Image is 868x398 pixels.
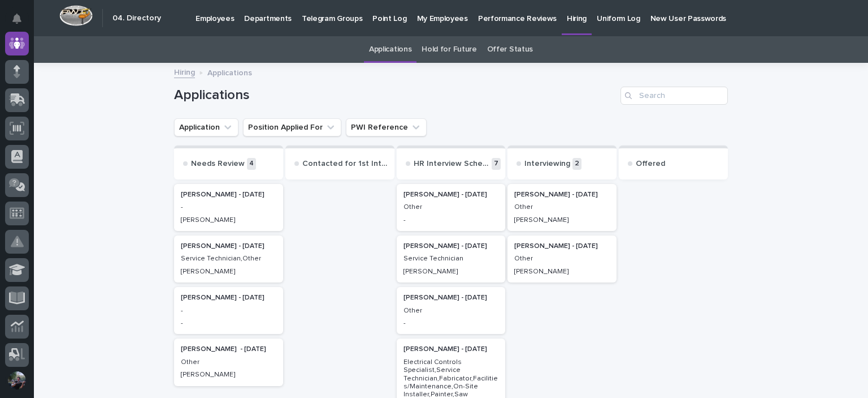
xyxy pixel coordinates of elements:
[181,319,276,327] p: -
[514,255,610,263] p: Other
[514,268,610,276] p: [PERSON_NAME]
[174,287,283,334] a: [PERSON_NAME] - [DATE]--
[422,36,476,63] a: Hold for Future
[174,65,195,78] a: Hiring
[514,203,610,211] p: Other
[174,184,283,231] a: [PERSON_NAME] - [DATE]-[PERSON_NAME]
[5,369,29,392] button: users-avatar
[403,307,499,315] p: Other
[181,358,276,366] p: Other
[572,158,581,170] p: 2
[181,345,276,353] p: [PERSON_NAME] - [DATE]
[403,203,499,211] p: Other
[174,236,283,283] a: [PERSON_NAME] - [DATE]Service Technician,Other[PERSON_NAME]
[403,319,499,327] p: -
[112,14,161,23] h2: 04. Directory
[397,287,506,334] a: [PERSON_NAME] - [DATE]Other-
[514,242,610,250] p: [PERSON_NAME] - [DATE]
[403,268,499,276] p: [PERSON_NAME]
[620,87,728,105] input: Search
[397,184,506,231] a: [PERSON_NAME] - [DATE]Other-
[403,294,499,302] p: [PERSON_NAME] - [DATE]
[403,255,499,263] p: Service Technician
[369,36,411,63] a: Applications
[174,118,238,136] button: Application
[247,158,256,170] p: 4
[181,294,276,302] p: [PERSON_NAME] - [DATE]
[181,268,276,276] p: [PERSON_NAME]
[514,216,610,224] p: [PERSON_NAME]
[636,159,665,169] p: Offered
[5,7,29,31] button: Notifications
[492,158,501,170] p: 7
[403,345,499,353] p: [PERSON_NAME] - [DATE]
[207,66,252,78] p: Applications
[403,216,499,224] p: -
[514,191,610,199] p: [PERSON_NAME] - [DATE]
[181,191,276,199] p: [PERSON_NAME] - [DATE]
[174,339,283,386] a: [PERSON_NAME] - [DATE]Other[PERSON_NAME]
[181,307,276,315] p: -
[174,87,616,104] h1: Applications
[524,159,570,169] p: Interviewing
[59,5,93,26] img: Workspace Logo
[414,159,490,169] p: HR Interview Scheduled / Complete
[507,236,617,283] a: [PERSON_NAME] - [DATE]Other[PERSON_NAME]
[243,118,341,136] button: Position Applied For
[487,36,533,63] a: Offer Status
[403,242,499,250] p: [PERSON_NAME] - [DATE]
[181,216,276,224] p: [PERSON_NAME]
[346,118,427,136] button: PWI Reference
[181,203,276,211] p: -
[181,242,276,250] p: [PERSON_NAME] - [DATE]
[397,236,506,283] a: [PERSON_NAME] - [DATE]Service Technician[PERSON_NAME]
[507,184,617,231] a: [PERSON_NAME] - [DATE]Other[PERSON_NAME]
[181,371,276,379] p: [PERSON_NAME]
[403,191,499,199] p: [PERSON_NAME] - [DATE]
[191,159,245,169] p: Needs Review
[302,159,390,169] p: Contacted for 1st Interview
[181,255,276,263] p: Service Technician,Other
[14,14,29,32] div: Notifications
